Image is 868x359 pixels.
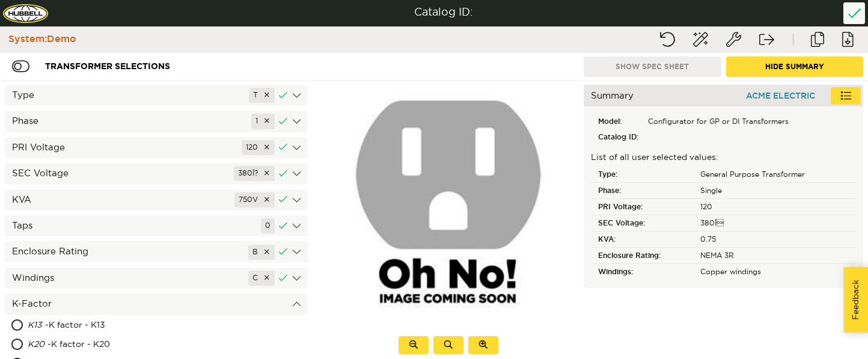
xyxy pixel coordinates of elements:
span: 380Î [700,219,724,227]
div: Model [591,114,643,129]
span: K20 [28,340,44,349]
div: Windings [591,264,695,280]
span: NEMA 3R [700,252,734,259]
div: KVA [5,189,308,210]
div: Summary [584,85,863,106]
span: K13 [28,321,42,330]
div: System: Demo [2,32,76,46]
div: Taps [5,215,308,236]
div: Windings [5,268,308,289]
div: 1 [251,114,275,129]
div: T [249,88,275,103]
div: Enclosure Rating [5,241,308,262]
div: 0 [261,218,275,233]
p: List of all user selected values: [591,152,856,164]
span: Single [700,187,722,194]
div: C [248,271,275,286]
div: Catalog ID [591,129,643,145]
div: PRI Voltage [591,199,695,215]
div: Transformer Selections [39,55,176,78]
div: 380Î? [234,166,275,181]
div: - K factor - K20 [28,336,201,355]
div: Type [5,85,308,106]
span: 0.75 [700,236,716,243]
div: SEC Voltage [5,163,308,184]
div: Phase [5,111,308,132]
div: 750V [234,192,275,207]
div: Enclosure Rating [591,248,695,264]
span: Copper windings [700,268,761,275]
div: Type [591,167,695,183]
div: SEC Voltage [591,215,695,232]
span: General Purpose Transformer [700,171,805,178]
button: Hide Summary [726,57,864,77]
div: - K factor - K13 [28,316,198,336]
div: Configurator for GP or DI Transformers [643,114,793,129]
div: PRI Voltage [5,137,308,158]
div: KVA [591,232,695,248]
div: B [248,245,275,260]
div: Phase [591,183,695,199]
div: Catalog ID: [414,5,473,21]
span: ACME ELECTRIC [640,91,815,101]
div: 120 [242,140,275,155]
span: 120 [700,203,712,210]
div: K-Factor [5,293,308,315]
